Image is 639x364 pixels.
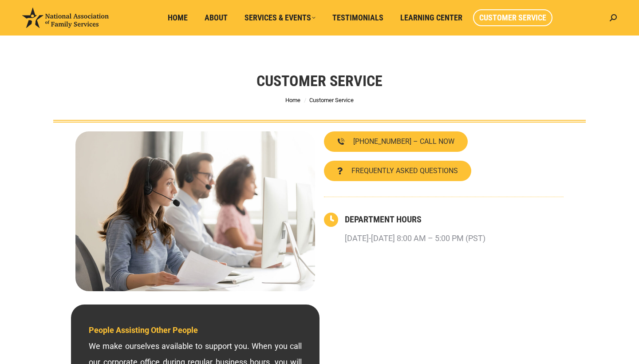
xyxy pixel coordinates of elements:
span: Testimonials [332,13,383,23]
a: [PHONE_NUMBER] – CALL NOW [324,131,468,152]
span: Services & Events [245,13,316,23]
img: Contact National Association of Family Services [75,131,315,291]
span: People Assisting Other People [89,325,198,335]
a: Customer Service [473,9,552,26]
span: FREQUENTLY ASKED QUESTIONS [351,167,458,174]
a: Home [285,97,300,103]
span: Home [168,13,188,23]
span: Customer Service [479,13,546,23]
a: Home [162,9,194,26]
span: Learning Center [400,13,462,23]
a: Learning Center [394,9,469,26]
span: Customer Service [309,97,354,103]
span: About [205,13,228,23]
span: [PHONE_NUMBER] – CALL NOW [353,138,454,145]
a: DEPARTMENT HOURS [345,214,422,225]
h1: Customer Service [256,71,383,91]
a: FREQUENTLY ASKED QUESTIONS [324,161,471,181]
p: [DATE]-[DATE] 8:00 AM – 5:00 PM (PST) [345,230,485,246]
a: About [198,9,234,26]
a: Testimonials [326,9,390,26]
img: National Association of Family Services [22,8,109,28]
